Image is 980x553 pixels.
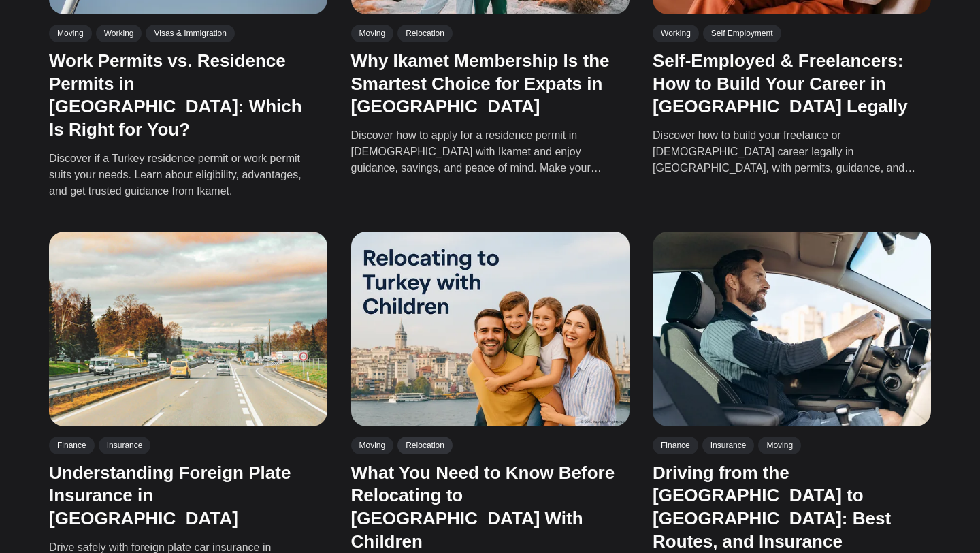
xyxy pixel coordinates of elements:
a: Self-Employed & Freelancers: How to Build Your Career in [GEOGRAPHIC_DATA] Legally [653,50,908,117]
a: Visas & Immigration [146,25,234,42]
a: Relocation [397,437,453,454]
a: Finance [653,437,698,454]
a: Understanding Foreign Plate Insurance in [GEOGRAPHIC_DATA] [49,462,291,529]
a: Insurance [702,437,755,454]
p: Discover how to apply for a residence permit in [DEMOGRAPHIC_DATA] with Ikamet and enjoy guidance... [351,127,616,176]
p: Discover if a Turkey residence permit or work permit suits your needs. Learn about eligibility, a... [49,151,314,200]
img: What You Need to Know Before Relocating to Turkey With Children [351,232,630,426]
a: Why Ikamet Membership Is the Smartest Choice for Expats in [GEOGRAPHIC_DATA] [351,50,610,117]
img: Understanding Foreign Plate Insurance in Türkiye [49,232,327,426]
a: Working [653,25,699,42]
a: Moving [351,25,394,42]
img: Driving from the UK to Türkiye: Best Routes, and Insurance Requirements [653,232,931,426]
a: Working [96,25,142,42]
a: Moving [758,437,801,454]
a: Moving [351,437,394,454]
a: Work Permits vs. Residence Permits in [GEOGRAPHIC_DATA]: Which Is Right for You? [49,50,302,140]
p: Discover how to build your freelance or [DEMOGRAPHIC_DATA] career legally in [GEOGRAPHIC_DATA], w... [653,127,917,176]
a: Insurance [99,437,151,454]
a: Finance [49,437,95,454]
a: Relocation [397,25,453,42]
a: Moving [49,25,92,42]
a: Self Employment [703,25,781,42]
a: What You Need to Know Before Relocating to [GEOGRAPHIC_DATA] With Children [351,462,615,552]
